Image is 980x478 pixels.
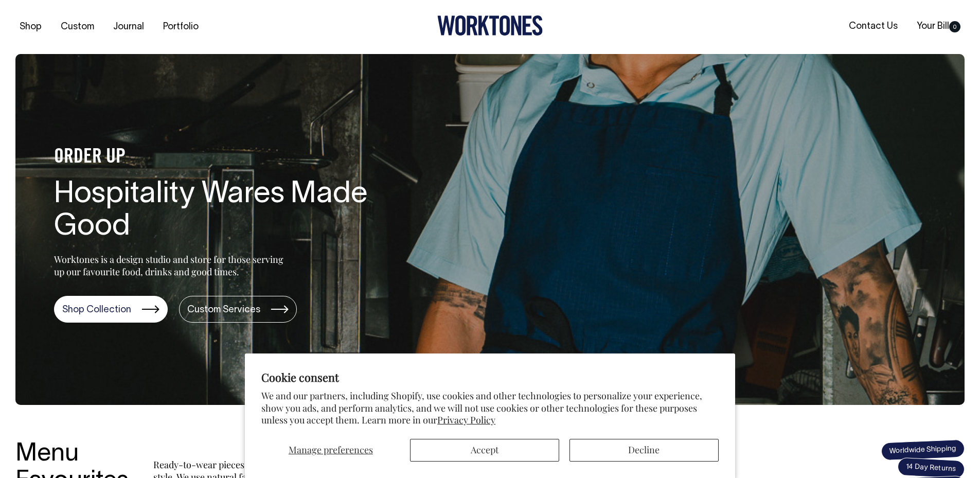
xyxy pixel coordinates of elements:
[949,21,960,32] span: 0
[289,444,373,456] span: Manage preferences
[437,414,495,426] a: Privacy Policy
[54,147,383,168] h4: ORDER UP
[261,370,719,384] h2: Cookie consent
[15,19,46,36] a: Shop
[109,19,148,36] a: Journal
[261,439,400,462] button: Manage preferences
[54,296,168,323] a: Shop Collection
[410,439,559,462] button: Accept
[913,18,965,35] a: Your Bill0
[159,19,203,36] a: Portfolio
[569,439,719,462] button: Decline
[54,253,288,278] p: Worktones is a design studio and store for those serving up our favourite food, drinks and good t...
[881,439,965,461] span: Worldwide Shipping
[179,296,297,323] a: Custom Services
[57,19,98,36] a: Custom
[54,179,383,244] h1: Hospitality Wares Made Good
[261,390,719,426] p: We and our partners, including Shopify, use cookies and other technologies to personalize your ex...
[845,18,902,35] a: Contact Us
